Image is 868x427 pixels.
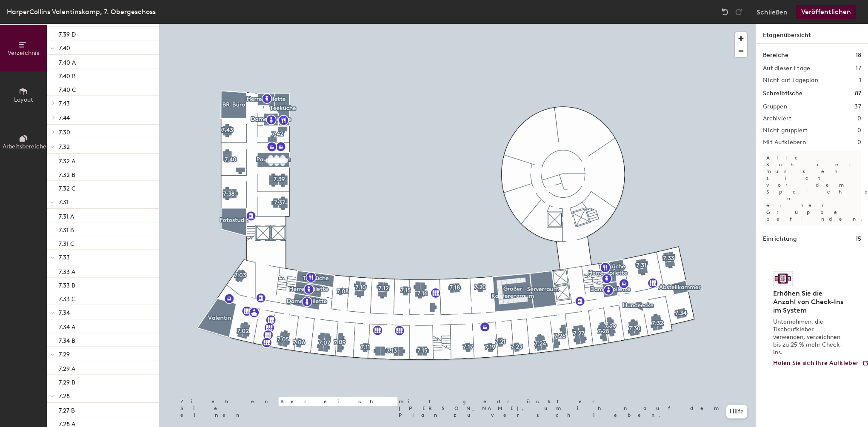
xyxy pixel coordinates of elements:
[59,84,76,94] p: 7.40 C
[59,169,75,179] p: 7.32 B
[857,127,861,134] h2: 0
[856,234,861,244] h1: 15
[763,115,791,122] h2: Archiviert
[857,115,861,122] h2: 0
[859,77,861,84] h2: 1
[856,51,861,60] h1: 18
[59,70,76,80] p: 7.40 B
[773,318,846,356] p: Unternehmen, die Tischaufkleber verwenden, verzeichnen bis zu 25 % mehr Check-ins.
[757,5,788,19] button: Schließen
[763,139,806,146] h2: Mit Aufklebern
[59,45,70,52] span: 7.40
[59,404,75,414] p: 7.27 B
[59,211,74,220] p: 7.31 A
[59,254,70,261] span: 7.33
[763,127,808,134] h2: Nicht gruppiert
[763,65,810,72] h2: Auf dieser Etage
[59,309,70,316] span: 7.34
[59,393,70,400] span: 7.28
[773,289,846,315] h4: Erhöhen Sie die Anzahl von Check-Ins im System
[857,139,861,146] h2: 0
[3,143,46,150] span: Arbeitsbereiche
[59,182,76,192] p: 7.32 C
[7,6,156,17] div: HarperCollins Valentinskamp, 7. Obergeschoss
[8,49,39,57] span: Verzeichnis
[59,363,75,373] p: 7.29 A
[59,57,76,66] p: 7.40 A
[59,321,75,331] p: 7.34 A
[59,100,70,107] span: 7.43
[855,89,861,98] h1: 87
[59,238,74,248] p: 7.31 C
[59,293,76,303] p: 7.33 C
[721,8,729,16] img: Undo
[796,5,856,19] button: Veröffentlichen
[59,114,70,122] span: 7.44
[773,271,793,286] img: Aufkleber Logo
[763,234,797,244] h1: Einrichtung
[59,155,75,165] p: 7.32 A
[59,351,70,358] span: 7.29
[59,376,75,386] p: 7.29 B
[14,96,33,103] span: Layout
[726,405,747,418] button: Hilfe
[59,266,75,276] p: 7.33 A
[59,224,74,234] p: 7.31 B
[763,151,861,226] p: Alle Schreibtische müssen sich vor dem Speichern in einer Gruppe befinden.
[763,89,802,98] h1: Schreibtische
[854,103,861,110] h2: 37
[59,28,76,38] p: 7.39 D
[856,65,861,72] h2: 17
[59,199,69,206] span: 7.31
[59,129,70,136] span: 7.30
[763,77,818,84] h2: Nicht auf Lageplan
[763,103,787,110] h2: Gruppen
[59,143,70,151] span: 7.32
[763,51,788,60] h1: Bereiche
[734,8,743,16] img: Redo
[773,359,859,367] span: Holen Sie sich Ihre Aufkleber
[59,279,75,289] p: 7.33 B
[59,335,75,344] p: 7.34 B
[756,24,868,44] h1: Etagenübersicht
